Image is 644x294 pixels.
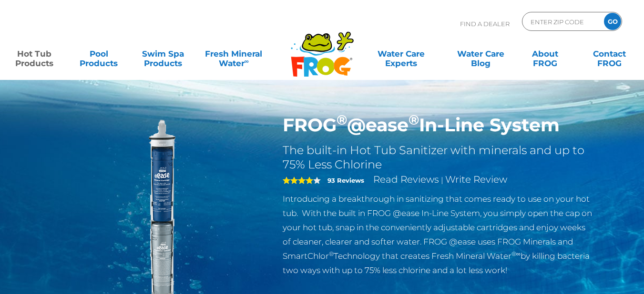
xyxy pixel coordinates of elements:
[373,174,439,185] a: Read Reviews
[74,44,124,63] a: PoolProducts
[10,44,60,63] a: Hot TubProducts
[456,44,506,63] a: Water CareBlog
[445,174,507,185] a: Write Review
[511,250,521,257] sup: ®∞
[283,192,594,277] p: Introducing a breakthrough in sanitizing that comes ready to use on your hot tub. With the built ...
[283,176,313,184] span: 4
[360,44,441,63] a: Water CareExperts
[329,250,334,257] sup: ®
[283,114,594,136] h1: FROG @ease In-Line System
[441,176,443,185] span: |
[286,19,359,77] img: Frog Products Logo
[409,111,419,128] sup: ®
[245,58,249,65] sup: ∞
[604,13,621,30] input: GO
[460,12,510,36] p: Find A Dealer
[138,44,188,63] a: Swim SpaProducts
[584,44,634,63] a: ContactFROG
[520,44,570,63] a: AboutFROG
[283,143,594,172] h2: The built-in Hot Tub Sanitizer with minerals and up to 75% Less Chlorine
[327,176,364,184] strong: 93 Reviews
[203,44,265,63] a: Fresh MineralWater∞
[337,111,347,128] sup: ®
